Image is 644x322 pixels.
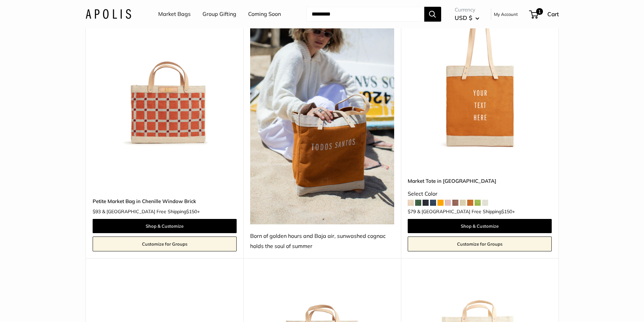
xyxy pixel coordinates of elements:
a: Petite Market Bag in Chenille Window Brick [93,197,237,205]
span: & [GEOGRAPHIC_DATA] Free Shipping + [102,209,200,214]
span: $93 [93,208,101,215]
iframe: Sign Up via Text for Offers [5,296,72,317]
a: Coming Soon [248,9,281,19]
a: Market Bags [158,9,191,19]
a: My Account [494,10,518,18]
span: 1 [536,8,543,15]
a: Petite Market Bag in Chenille Window BrickPetite Market Bag in Chenille Window Brick [93,6,237,150]
a: Market Tote in CognacMarket Tote in Cognac [408,6,552,150]
span: Cart [547,10,559,18]
span: & [GEOGRAPHIC_DATA] Free Shipping + [417,209,515,214]
img: Petite Market Bag in Chenille Window Brick [93,6,237,150]
span: USD $ [455,14,472,21]
img: Born of golden hours and Baja air, sunwashed cognac holds the soul of summer [250,6,394,224]
div: Select Color [408,189,552,199]
img: Market Tote in Cognac [408,6,552,150]
span: $150 [186,208,197,215]
span: $150 [501,208,512,215]
a: Customize for Groups [408,237,552,251]
a: Group Gifting [202,9,236,19]
span: Currency [455,5,479,15]
button: Search [424,7,441,22]
a: Shop & Customize [93,219,237,233]
a: 1 Cart [530,9,559,20]
img: Apolis [86,9,131,19]
span: $79 [408,208,416,215]
div: Born of golden hours and Baja air, sunwashed cognac holds the soul of summer [250,231,394,251]
input: Search... [306,7,424,22]
a: Shop & Customize [408,219,552,233]
button: USD $ [455,13,479,23]
a: Customize for Groups [93,237,237,251]
a: Market Tote in [GEOGRAPHIC_DATA] [408,177,552,185]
